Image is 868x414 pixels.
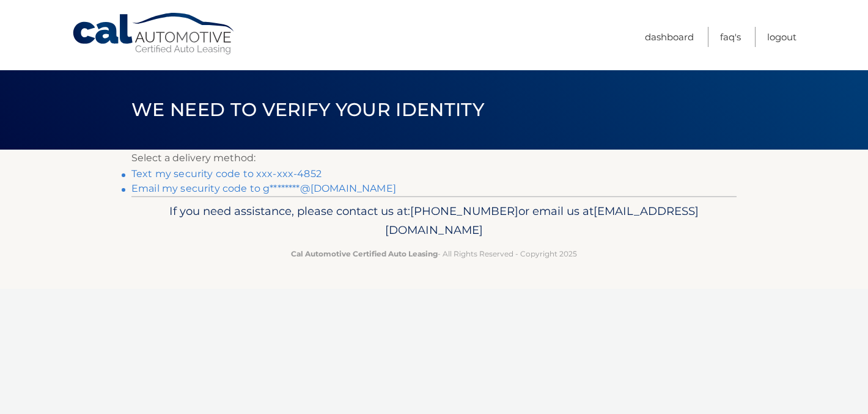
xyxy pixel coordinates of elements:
[72,12,237,56] a: Cal Automotive
[291,249,438,258] strong: Cal Automotive Certified Auto Leasing
[131,168,322,180] a: Text my security code to xxx-xxx-4852
[645,27,694,47] a: Dashboard
[131,98,484,121] span: We need to verify your identity
[410,204,518,218] span: [PHONE_NUMBER]
[139,247,729,260] p: - All Rights Reserved - Copyright 2025
[767,27,796,47] a: Logout
[131,150,737,167] p: Select a delivery method:
[139,202,729,241] p: If you need assistance, please contact us at: or email us at
[131,183,396,194] a: Email my security code to g********@[DOMAIN_NAME]
[720,27,741,47] a: FAQ's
